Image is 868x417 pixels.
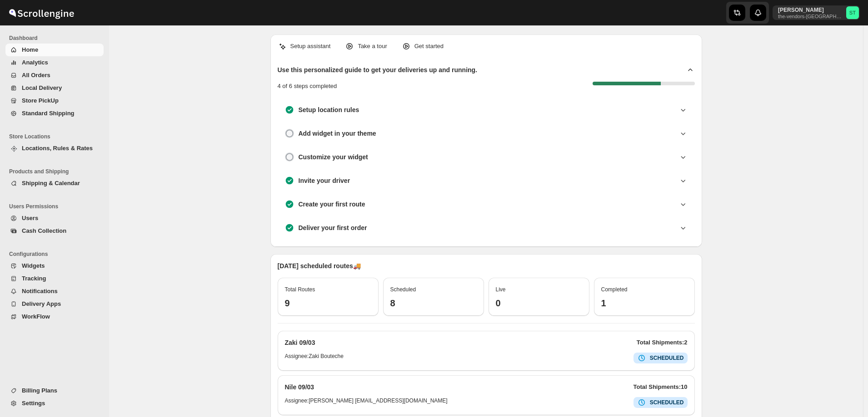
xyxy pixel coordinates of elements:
button: Users [5,212,104,225]
img: ScrollEngine [7,1,75,24]
span: Simcha Trieger [846,6,859,19]
h3: 8 [390,298,477,309]
button: All Orders [5,69,104,82]
button: Delivery Apps [5,298,104,310]
span: Dashboard [9,34,105,42]
span: All Orders [22,72,50,78]
span: Locations, Rules & Rates [22,145,93,152]
h3: Create your first route [299,200,365,209]
span: Products and Shipping [9,168,105,175]
span: Configurations [9,250,105,258]
span: Store Locations [9,133,105,140]
p: the-vendors-[GEOGRAPHIC_DATA] [778,14,843,19]
button: Settings [5,397,104,410]
button: Analytics [5,56,104,69]
button: Cash Collection [5,225,104,237]
span: Scheduled [390,286,416,293]
button: Shipping & Calendar [5,177,104,190]
button: User menu [773,5,860,20]
h3: Setup location rules [299,105,359,114]
span: WorkFlow [22,313,50,320]
p: Take a tour [358,42,387,51]
h3: Deliver your first order [299,223,367,232]
p: Setup assistant [290,42,331,51]
text: ST [849,10,856,15]
span: Settings [22,400,45,407]
span: Widgets [22,262,45,269]
span: Billing Plans [22,387,57,394]
span: Tracking [22,275,46,282]
span: Delivery Apps [22,300,61,307]
span: Local Delivery [22,84,62,91]
h3: Customize your widget [299,152,368,162]
p: [DATE] scheduled routes 🚚 [278,261,695,270]
b: SCHEDULED [650,399,684,406]
button: Notifications [5,285,104,298]
span: Store PickUp [22,97,59,104]
span: Total Routes [285,286,315,293]
p: [PERSON_NAME] [778,6,843,14]
span: Completed [601,286,628,293]
span: Users [22,215,38,221]
h3: 1 [601,298,688,309]
button: Home [5,44,104,56]
span: Shipping & Calendar [22,180,80,186]
h3: Invite your driver [299,176,350,185]
h6: Assignee: [PERSON_NAME] [EMAIL_ADDRESS][DOMAIN_NAME] [285,397,448,408]
p: 4 of 6 steps completed [278,82,337,91]
span: Home [22,46,38,53]
span: Users Permissions [9,203,105,210]
h3: 9 [285,298,371,309]
p: Total Shipments: 10 [634,383,688,392]
span: Standard Shipping [22,110,75,117]
button: Billing Plans [5,384,104,397]
button: Widgets [5,260,104,272]
h2: Use this personalized guide to get your deliveries up and running. [278,65,478,74]
p: Total Shipments: 2 [637,338,688,347]
h3: Add widget in your theme [299,129,376,138]
span: Cash Collection [22,227,66,234]
p: Get started [414,42,444,51]
h3: 0 [496,298,582,309]
span: Analytics [22,59,48,66]
h2: Zaki 09/03 [285,338,315,347]
span: Live [496,286,506,293]
span: Notifications [22,288,58,294]
button: WorkFlow [5,310,104,323]
h2: Nile 09/03 [285,383,314,392]
button: Tracking [5,272,104,285]
button: Locations, Rules & Rates [5,142,104,155]
b: SCHEDULED [650,355,684,361]
h6: Assignee: Zaki Bouteche [285,353,344,363]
